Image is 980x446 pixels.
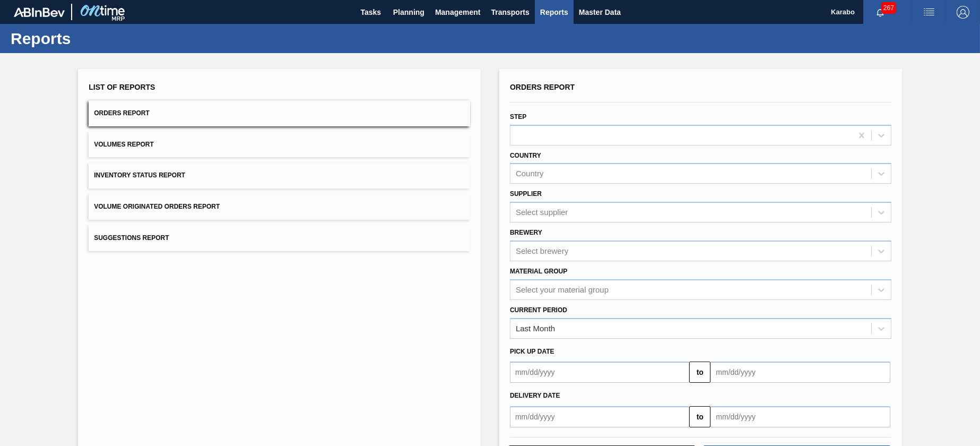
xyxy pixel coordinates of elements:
[510,306,567,314] label: Current Period
[510,190,542,198] label: Supplier
[516,246,568,255] div: Select brewery
[710,406,890,427] input: mm/dd/yyyy
[540,6,568,19] span: Reports
[510,113,526,121] label: Step
[14,7,65,17] img: TNhmsLtSVTkK8tSr43FrP2fwEKptu5GPRR3wAAAABJRU5ErkJggg==
[94,171,185,179] span: Inventory Status Report
[510,392,560,399] span: Delivery Date
[94,203,220,210] span: Volume Originated Orders Report
[491,6,530,19] span: Transports
[516,324,555,333] div: Last Month
[957,6,969,19] img: Logout
[359,6,383,19] span: Tasks
[89,100,470,126] button: Orders Report
[516,285,609,294] div: Select your material group
[89,162,470,188] button: Inventory Status Report
[510,406,689,427] input: mm/dd/yyyy
[11,32,199,45] h1: Reports
[393,6,424,19] span: Planning
[89,194,470,220] button: Volume Originated Orders Report
[516,208,568,217] div: Select supplier
[510,362,689,383] input: mm/dd/yyyy
[510,83,575,91] span: Orders Report
[689,406,710,427] button: to
[94,234,169,242] span: Suggestions Report
[89,83,155,91] span: List of Reports
[510,348,554,355] span: Pick up Date
[863,5,897,20] button: Notifications
[510,268,567,275] label: Material Group
[710,362,890,383] input: mm/dd/yyyy
[579,6,621,19] span: Master Data
[435,6,481,19] span: Management
[89,132,470,158] button: Volumes Report
[510,229,542,236] label: Brewery
[689,362,710,383] button: to
[510,152,541,159] label: Country
[881,2,896,14] span: 267
[94,109,150,117] span: Orders Report
[516,169,544,178] div: Country
[923,6,935,19] img: userActions
[94,141,154,148] span: Volumes Report
[89,225,470,251] button: Suggestions Report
